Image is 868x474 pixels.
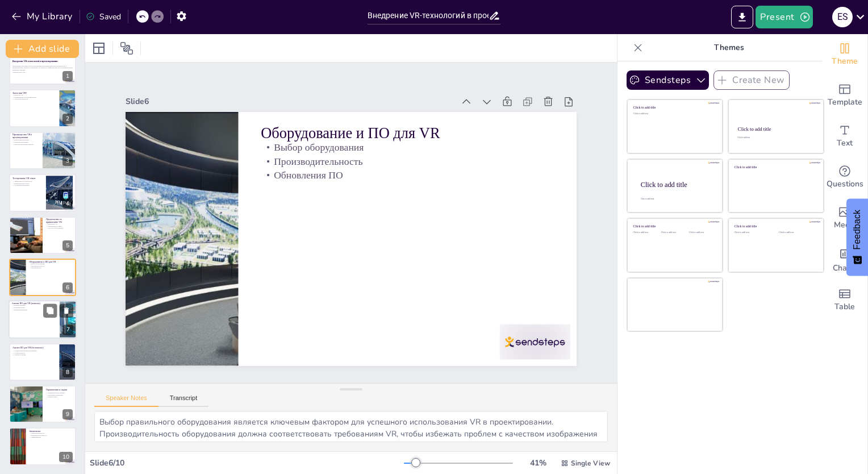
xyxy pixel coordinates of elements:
[12,94,56,96] p: Важность VR
[834,301,855,313] span: Table
[62,71,73,81] div: 1
[9,174,76,211] div: 4
[63,325,73,335] div: 7
[837,137,853,149] span: Text
[12,302,56,305] p: Анализ ПО для VR (платное)
[9,427,76,465] div: 10
[633,231,659,234] div: Click to add text
[60,304,73,318] button: Delete Slide
[827,178,863,190] span: Questions
[266,159,559,203] p: Обновления ПО
[756,6,812,28] button: Present
[270,114,564,165] p: Оборудование и ПО для VR
[833,262,857,275] span: Charts
[368,7,489,24] input: Insert title
[12,346,56,349] p: Анализ ПО для VR (бесплатное)
[828,96,862,109] span: Template
[29,265,73,267] p: Производительность
[12,307,56,309] p: Особенности ПО
[12,95,56,98] p: Преимущества 3D моделирования
[62,114,73,124] div: 2
[62,156,73,166] div: 3
[12,139,39,142] p: Натуральная величина
[94,411,608,442] textarea: Выбор правильного оборудования является ключевым фактором для успешного использования VR в проект...
[9,7,77,26] button: My Library
[46,388,73,392] p: Ограничения и задачи
[46,394,73,396] p: Безопасные помещения
[139,73,466,118] div: Slide 6
[62,367,73,377] div: 8
[46,218,73,224] p: Предложение по применению VR
[9,343,76,381] div: 8
[86,11,121,22] div: Saved
[12,309,56,311] p: Оптимальный выбор
[641,198,712,200] div: Click to add body
[571,459,610,468] span: Single View
[29,429,73,433] p: Заключение
[46,396,73,398] p: Решение задач
[6,40,79,58] button: Add slide
[158,394,209,407] button: Transcript
[90,39,108,57] div: Layout
[12,141,39,143] p: Проверка эргономики
[633,106,715,110] div: Click to add title
[62,282,73,293] div: 6
[12,91,56,94] p: Зачем нам VR?
[661,231,687,234] div: Click to add text
[59,452,73,462] div: 10
[822,280,867,321] div: Add a table
[29,434,73,436] p: Конкурентоспособность
[9,259,76,296] div: 6
[738,126,813,132] div: Click to add title
[12,143,39,145] p: Качество проектных решений
[822,75,867,116] div: Add ready made slides
[267,145,560,189] p: Производительность
[735,224,816,228] div: Click to add title
[12,182,43,185] p: Выявление недостатков
[779,231,815,234] div: Click to add text
[29,436,73,438] p: Эффективность
[633,113,715,115] div: Click to add text
[43,304,57,318] button: Duplicate Slide
[9,217,76,254] div: 5
[627,70,709,90] button: Sendsteps
[46,225,73,227] p: Расширение на офисы
[46,227,73,229] p: Доступ к оборудованию
[822,157,867,198] div: Get real-time input from your audience
[9,385,76,423] div: 9
[735,165,816,169] div: Click to add title
[29,263,73,265] p: Выбор оборудования
[633,224,715,228] div: Click to add title
[647,34,811,61] p: Themes
[852,210,862,250] span: Feedback
[12,98,56,100] p: Ускорение процессов
[12,350,56,352] p: Ограничения бесплатных решений
[713,70,790,90] button: Create New
[12,181,43,183] p: Эффективность технологии
[46,392,73,394] p: Мощные рабочие станции
[29,260,73,264] p: Оборудование и ПО для VR
[9,89,76,127] div: 2
[62,198,73,209] div: 4
[832,55,858,68] span: Theme
[12,352,56,354] p: Потеря точности
[834,219,856,231] span: Media
[731,6,753,28] button: Export to PowerPoint
[90,458,404,468] div: Slide 6 / 10
[29,432,73,434] p: Новые возможности
[12,71,73,73] p: Generated with [URL]
[832,7,853,27] div: E S
[822,116,867,157] div: Add text boxes
[12,177,43,180] p: Тестирование VR-очков
[9,47,76,85] div: 1
[832,6,853,28] button: E S
[9,132,76,169] div: 3
[12,133,39,139] p: Преимущества VR в проектировании
[120,41,133,55] span: Position
[822,198,867,239] div: Add images, graphics, shapes or video
[12,354,56,356] p: Ручная настройка
[94,394,158,407] button: Speaker Notes
[46,223,73,225] p: Внедрение VR
[12,185,43,187] p: Улучшение восприятия
[62,240,73,251] div: 5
